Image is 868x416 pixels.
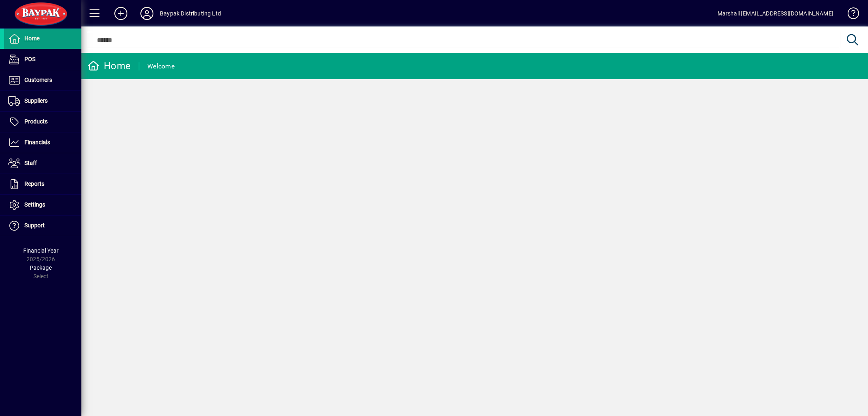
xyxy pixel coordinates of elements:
[4,216,81,236] a: Support
[87,59,131,73] div: Home
[717,7,833,20] div: Marshall [EMAIL_ADDRESS][DOMAIN_NAME]
[24,139,50,145] span: Financials
[4,195,81,215] a: Settings
[147,60,175,73] div: Welcome
[4,91,81,111] a: Suppliers
[24,180,44,187] span: Reports
[24,222,45,229] span: Support
[24,201,45,208] span: Settings
[30,264,52,271] span: Package
[24,160,37,166] span: Staff
[4,70,81,90] a: Customers
[24,97,48,104] span: Suppliers
[23,247,59,254] span: Financial Year
[4,174,81,194] a: Reports
[842,2,858,28] a: Knowledge Base
[24,35,39,42] span: Home
[108,6,134,21] button: Add
[24,56,35,62] span: POS
[4,132,81,153] a: Financials
[4,112,81,132] a: Products
[24,118,48,125] span: Products
[4,49,81,70] a: POS
[24,77,52,83] span: Customers
[160,7,221,20] div: Baypak Distributing Ltd
[4,153,81,174] a: Staff
[134,6,160,21] button: Profile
